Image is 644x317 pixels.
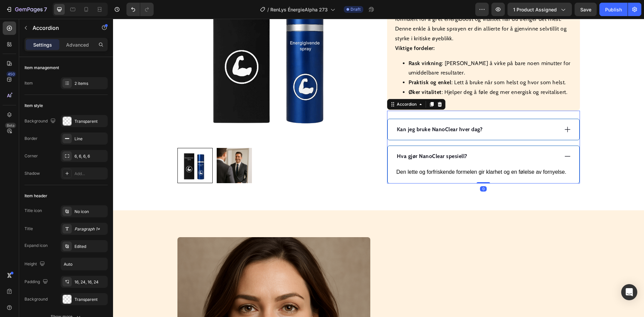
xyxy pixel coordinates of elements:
div: Corner [24,153,38,159]
li: : [PERSON_NAME] å virke på bare noen minutter for umiddelbare resultater. [296,40,459,59]
p: 7 [44,5,47,13]
input: Auto [61,258,107,270]
div: Item style [24,103,43,109]
div: 2 items [74,81,106,87]
div: No icon [74,209,106,215]
div: Beta [5,123,16,128]
iframe: Design area [113,19,644,317]
li: : Lett å bruke når som helst og hvor som helst. [296,59,459,69]
div: Edited [74,244,106,250]
div: Border [24,136,38,142]
div: Publish [605,6,622,13]
span: / [267,6,269,13]
button: Save [575,3,597,16]
div: 16, 24, 16, 24 [74,279,106,285]
p: Accordion [33,24,90,32]
strong: Praktisk og enkel [296,60,338,67]
strong: Viktige fordeler: [282,26,322,33]
button: 7 [3,3,50,16]
div: Transparent [74,297,106,303]
span: Draft [351,6,361,12]
strong: Kan jeg bruke NanoClear hver dag? [284,107,370,114]
strong: Hva gjør NanoClear spesiell? [284,134,354,141]
div: Height [24,260,46,269]
strong: Øker vitalitet [296,70,329,76]
div: Paragraph 1* [74,226,106,232]
div: 450 [6,71,16,77]
span: RenLys ÉnergieAlpha 273 [270,6,328,13]
div: Item header [24,193,47,199]
div: Undo/Redo [126,3,154,16]
button: 1 product assigned [507,3,572,16]
div: 6, 6, 6, 6 [74,153,106,159]
p: Advanced [66,41,89,48]
span: 1 product assigned [513,6,557,13]
div: Background [24,296,48,302]
div: Expand icon [24,243,48,249]
p: Settings [33,41,52,48]
p: Den lette og forfriskende formelen gir klarhet og en følelse av fornyelse. [283,149,458,158]
strong: Rask virkning [296,41,329,48]
div: Line [74,136,106,142]
div: Transparent [74,118,106,124]
div: Item [24,80,33,86]
button: Publish [599,3,628,16]
div: Title icon [24,208,42,214]
div: 0 [367,167,374,173]
div: Item management [24,65,59,71]
span: Save [580,7,591,12]
div: Add... [74,171,106,177]
div: Open Intercom Messenger [621,284,637,300]
div: Shadow [24,170,40,176]
div: Title [24,226,33,232]
li: : Hjelper deg å føle deg mer energisk og revitalisert. [296,69,459,78]
div: Accordion [282,83,305,89]
div: Background [24,117,57,126]
div: Padding [24,277,49,286]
